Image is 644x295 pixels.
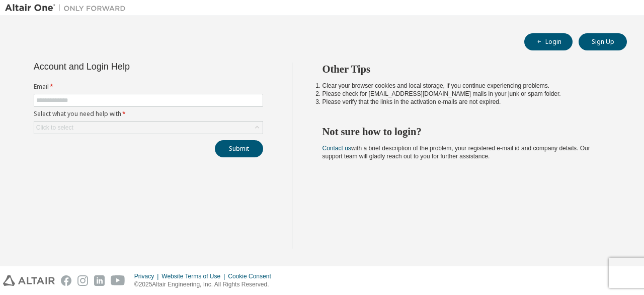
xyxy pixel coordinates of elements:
button: Login [524,33,573,50]
div: Click to select [36,124,73,132]
div: Privacy [134,272,162,280]
span: with a brief description of the problem, your registered e-mail id and company details. Our suppo... [323,145,590,160]
div: Click to select [34,122,263,134]
div: Website Terms of Use [162,272,228,280]
img: facebook.svg [61,275,71,286]
img: altair_logo.svg [3,275,55,286]
div: Account and Login Help [34,63,217,71]
img: youtube.svg [111,275,125,286]
h2: Not sure how to login? [323,125,609,138]
button: Submit [215,140,263,157]
img: Altair One [5,3,131,13]
li: Clear your browser cookies and local storage, if you continue experiencing problems. [323,82,609,90]
p: © 2025 Altair Engineering, Inc. All Rights Reserved. [134,280,277,289]
label: Select what you need help with [34,110,263,118]
img: instagram.svg [77,275,88,286]
div: Cookie Consent [228,272,277,280]
li: Please check for [EMAIL_ADDRESS][DOMAIN_NAME] mails in your junk or spam folder. [323,90,609,98]
img: linkedin.svg [94,275,105,286]
a: Contact us [323,145,351,152]
h2: Other Tips [323,63,609,76]
li: Please verify that the links in the activation e-mails are not expired. [323,98,609,106]
button: Sign Up [579,33,627,50]
label: Email [34,83,263,91]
